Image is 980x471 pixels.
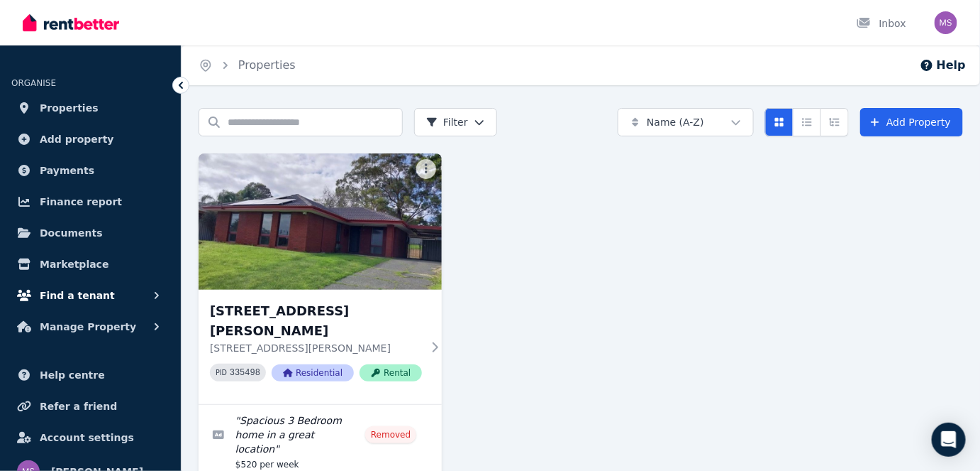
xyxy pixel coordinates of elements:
img: 6 Woodley Way, Parmelia [199,153,442,290]
p: [STREET_ADDRESS][PERSON_NAME] [210,341,422,355]
code: 335498 [230,368,260,378]
span: Properties [40,99,99,117]
button: Find a tenant [11,281,169,310]
button: Help [920,57,966,74]
span: Help centre [40,367,105,384]
span: Refer a friend [40,398,117,415]
button: Expanded list view [820,108,849,136]
a: 6 Woodley Way, Parmelia[STREET_ADDRESS][PERSON_NAME][STREET_ADDRESS][PERSON_NAME]PID 335498Reside... [199,153,442,404]
img: RentBetter [23,12,119,33]
a: Add property [11,125,169,153]
a: Documents [11,219,169,247]
button: Card view [765,108,794,136]
a: Add Property [860,108,963,136]
div: Open Intercom Messenger [932,423,966,457]
a: Account settings [11,423,169,452]
span: Marketplace [40,256,108,273]
span: Residential [272,364,354,381]
nav: Breadcrumb [182,45,313,85]
small: PID [216,369,227,377]
a: Properties [238,58,296,72]
div: Inbox [857,16,906,31]
a: Properties [11,94,169,122]
span: Manage Property [40,318,136,335]
a: Payments [11,156,169,185]
img: Michelle Sheehy [935,11,957,34]
div: View options [765,108,849,136]
span: Filter [426,115,468,129]
button: Filter [414,108,497,136]
span: Payments [40,162,94,179]
a: Refer a friend [11,392,169,421]
button: Compact list view [793,108,821,136]
a: Finance report [11,188,169,216]
span: Find a tenant [40,287,115,304]
button: Name (A-Z) [618,108,754,136]
span: Documents [40,224,103,242]
h3: [STREET_ADDRESS][PERSON_NAME] [210,301,422,341]
button: Manage Property [11,313,169,341]
span: Name (A-Z) [647,115,704,129]
span: Rental [360,364,422,381]
a: Marketplace [11,250,169,278]
button: More options [416,159,436,179]
span: Finance report [40,193,122,210]
a: Help centre [11,361,169,389]
span: Account settings [40,429,134,446]
span: ORGANISE [11,78,56,88]
span: Add property [40,131,114,148]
